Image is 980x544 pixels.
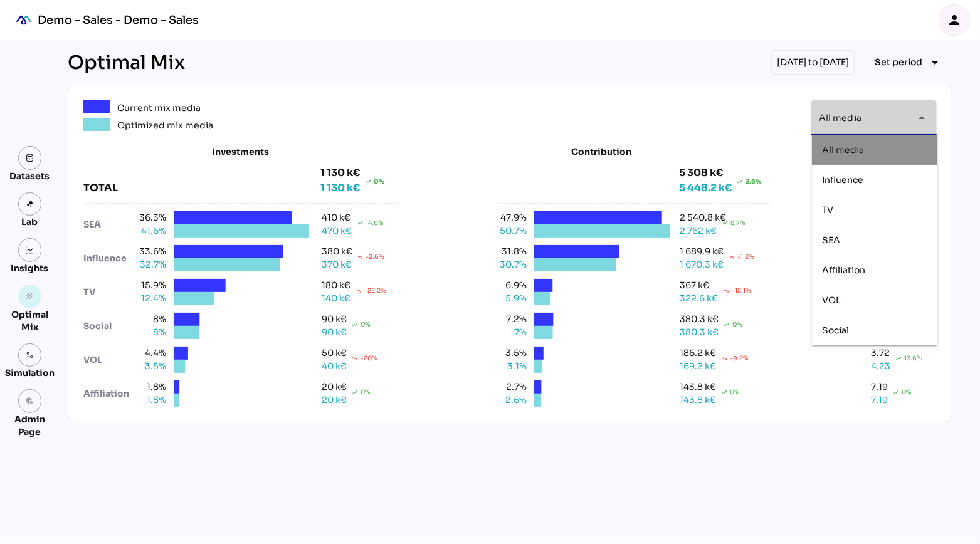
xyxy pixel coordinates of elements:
i: trending_up [722,389,728,395]
i: trending_up [352,389,358,395]
span: SEA [822,234,840,245]
div: 20 k€ [322,394,347,407]
div: Admin Page [5,413,55,438]
i: trending_down [357,254,363,260]
div: VOL [83,353,136,367]
i: admin_panel_settings [26,397,34,405]
div: 380.3 k€ [680,326,719,339]
div: 40 k€ [322,360,347,373]
i: trending_down [724,288,730,294]
div: 380.3 k€ [680,313,719,326]
span: 50.7% [497,224,527,238]
i: grain [26,292,34,301]
div: 380 k€ [322,245,352,258]
div: 0% [733,320,743,329]
span: Set period [875,55,922,70]
i: trending_up [357,220,363,226]
div: -1.2% [738,252,755,261]
div: Optimized mix media [117,118,213,133]
img: data.svg [26,154,34,162]
div: TOTAL [83,180,320,196]
div: 7.19 [871,394,888,407]
div: 1 130 k€ [320,165,360,180]
span: 3.5% [497,347,527,360]
span: 3.1% [497,360,527,373]
div: SEA [83,218,136,231]
span: 15.9% [136,279,166,292]
span: 3.5% [136,360,166,373]
div: TV [83,286,136,299]
i: person [947,13,962,28]
i: trending_up [365,179,371,185]
div: Current mix media [117,100,201,115]
span: 7.2% [497,313,527,326]
div: 1 689.9 k€ [680,245,724,258]
span: 36.3% [136,211,166,224]
div: 186.2 k€ [680,347,717,360]
span: Influence [822,174,863,185]
span: 8% [136,326,166,339]
i: trending_up [893,389,899,395]
div: 410 k€ [322,211,350,224]
div: 90 k€ [322,326,347,339]
div: 143.8 k€ [680,394,717,407]
div: 7.19 [871,380,888,394]
span: All media [819,112,861,123]
i: trending_up [737,179,743,185]
div: -20% [361,353,377,363]
div: Investments [83,145,398,158]
i: trending_down [352,355,358,362]
div: 0% [902,387,912,397]
i: trending_up [722,220,729,226]
i: trending_up [724,322,730,328]
div: Lab [16,216,44,228]
div: 0% [374,174,384,189]
div: -2.6% [366,252,384,261]
span: 30.7% [497,258,527,271]
div: 90 k€ [322,313,347,326]
div: 367 k€ [680,279,710,292]
div: 5 308 k€ [679,165,761,180]
span: 2.7% [497,380,527,394]
div: Optimal Mix [5,308,55,333]
span: Affiliation [822,264,865,275]
i: trending_down [356,288,362,294]
img: graph.svg [26,246,34,254]
div: 13.6% [904,353,922,363]
i: arrow_drop_down [927,55,942,70]
i: arrow_drop_down [914,110,929,125]
div: 14.6% [366,218,384,228]
i: trending_down [729,254,735,260]
div: 3.72 [871,347,890,360]
div: 8.7% [731,218,746,228]
i: trending_up [352,322,358,328]
span: 4.4% [136,347,166,360]
div: -12.1% [732,286,752,295]
span: TV [822,204,833,215]
div: 1 670.3 k€ [680,258,724,271]
div: Contribution [528,145,674,158]
span: 32.7% [136,258,166,271]
div: 2.6% [746,174,761,189]
span: All media [822,144,864,155]
div: 0% [361,387,371,397]
span: 8% [136,313,166,326]
div: mediaROI [10,6,38,34]
div: 370 k€ [322,258,352,271]
div: Social [83,320,136,333]
div: Simulation [5,367,55,379]
span: Social [822,324,849,335]
div: 140 k€ [322,292,350,305]
div: 5 448.2 k€ [679,180,761,196]
div: 50 k€ [322,347,347,360]
div: 0% [361,320,371,329]
i: trending_down [722,355,728,362]
div: 169.2 k€ [680,360,717,373]
div: 322.6 k€ [680,292,719,305]
div: 20 k€ [322,380,347,394]
button: Expand "Set period" [865,51,952,74]
div: Demo - Sales - Demo - Sales [38,13,199,28]
div: 4.23 [871,360,890,373]
div: Datasets [10,170,50,182]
